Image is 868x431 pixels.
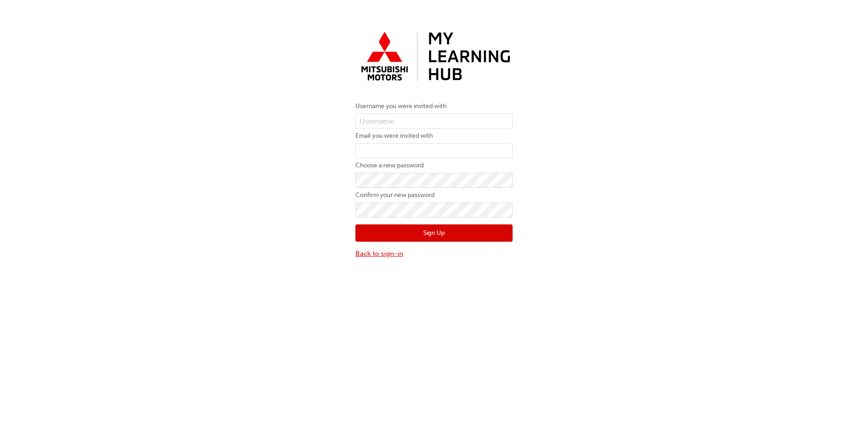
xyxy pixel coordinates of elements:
label: Username you were invited with [355,101,513,112]
img: mmal [355,27,513,87]
label: Confirm your new password [355,190,513,201]
label: Choose a new password [355,160,513,171]
input: Username [355,114,513,129]
label: Email you were invited with [355,130,513,141]
a: Back to sign-in [355,249,513,259]
button: Sign Up [355,224,513,242]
